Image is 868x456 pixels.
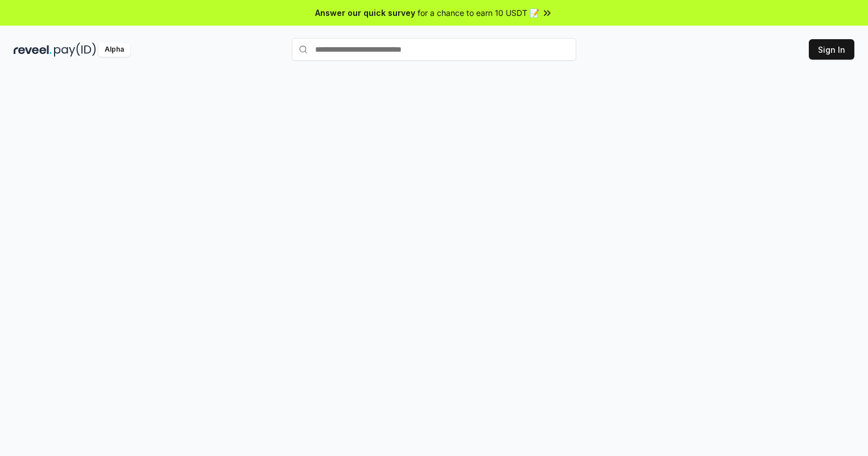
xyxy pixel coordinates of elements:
div: Alpha [98,43,130,57]
img: pay_id [54,43,96,57]
button: Sign In [809,39,854,60]
span: Answer our quick survey [315,7,415,19]
span: for a chance to earn 10 USDT 📝 [418,7,539,19]
img: reveel_dark [14,43,52,57]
